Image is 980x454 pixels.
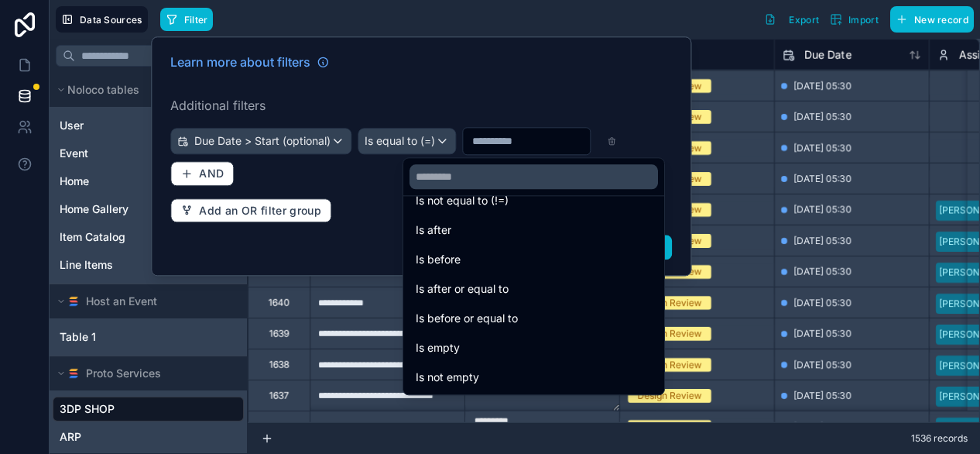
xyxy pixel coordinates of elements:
span: Due Date [804,47,852,63]
div: Design Review [637,389,702,403]
span: Data Sources [80,14,142,26]
button: Import [824,6,884,33]
span: [DATE] 05:30 [793,266,852,278]
span: [DATE] 05:30 [793,142,852,154]
span: [DATE] 05:30 [793,328,852,340]
div: Design Review [637,327,702,341]
span: Filter [184,14,208,26]
div: 1636 [269,421,290,433]
span: [DATE] 05:30 [793,111,852,123]
span: [DATE] 05:30 [793,421,852,433]
span: [DATE] 05:30 [793,204,852,216]
span: Is before [416,250,461,269]
span: Is empty [416,339,460,357]
span: Is after or equal to [416,280,509,298]
span: Import [848,14,879,26]
span: [DATE] 05:30 [793,235,852,247]
a: New record [884,6,974,33]
button: Data Sources [56,6,148,33]
span: Is not empty [416,368,479,387]
span: [DATE] 05:30 [793,297,852,309]
div: Design Review [637,358,702,372]
div: 1637 [269,390,290,402]
span: [DATE] 05:30 [793,390,852,402]
div: Design Review [637,420,702,434]
span: New record [914,14,968,26]
div: 1638 [269,359,290,371]
span: Is not equal to (!=) [416,191,509,210]
span: Is after [416,221,451,239]
button: Filter [160,8,214,31]
span: [DATE] 05:30 [793,173,852,185]
div: 1640 [269,297,290,309]
span: Is before or equal to [416,309,518,328]
span: Export [789,14,819,26]
button: Export [759,6,824,33]
div: Design Review [637,296,702,310]
div: 1639 [269,328,290,340]
span: 1536 records [911,432,968,445]
span: [DATE] 05:30 [793,359,852,371]
span: [DATE] 05:30 [793,80,852,92]
button: New record [890,6,974,33]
